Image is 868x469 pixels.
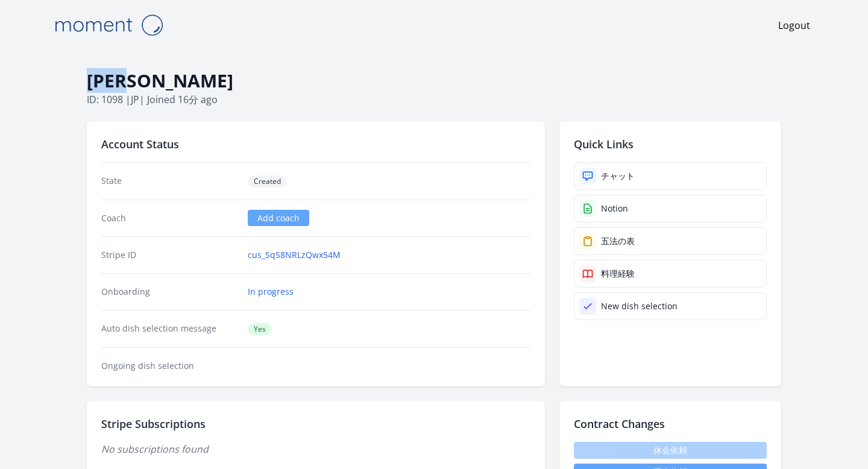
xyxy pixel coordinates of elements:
[574,415,767,432] h2: Contract Changes
[48,10,169,40] img: Moment
[101,360,238,372] dt: Ongoing dish selection
[601,268,635,280] div: 料理経験
[574,162,767,190] a: チャット
[101,286,238,298] dt: Onboarding
[248,249,341,261] a: cus_SqS8NRLzQwx54M
[101,212,238,224] dt: Coach
[101,415,530,432] h2: Stripe Subscriptions
[574,442,767,459] span: 休会依頼
[778,18,810,33] a: Logout
[248,286,294,298] a: In progress
[601,235,635,247] div: 五法の表
[601,300,678,312] div: New dish selection
[87,92,781,107] p: ID: 1098 | | Joined 16分 ago
[101,175,238,187] dt: State
[248,323,272,335] span: Yes
[574,227,767,255] a: 五法の表
[574,136,767,153] h2: Quick Links
[601,170,635,182] div: チャット
[101,136,530,153] h2: Account Status
[601,203,628,215] div: Notion
[131,93,139,106] span: jp
[574,195,767,222] a: Notion
[574,260,767,288] a: 料理経験
[101,249,238,261] dt: Stripe ID
[248,175,287,187] span: Created
[574,292,767,320] a: New dish selection
[248,210,309,226] a: Add coach
[101,442,530,456] p: No subscriptions found
[101,323,238,335] dt: Auto dish selection message
[87,69,781,92] h1: [PERSON_NAME]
